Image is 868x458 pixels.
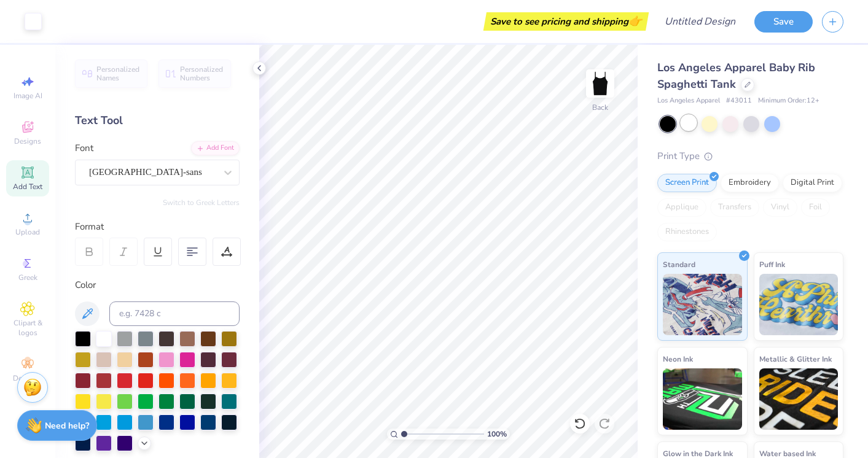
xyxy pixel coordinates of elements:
[628,14,642,28] span: 👉
[759,368,839,430] img: Metallic & Glitter Ink
[758,96,819,106] span: Minimum Order: 12 +
[6,318,49,338] span: Clipart & logos
[13,182,42,192] span: Add Text
[75,112,240,129] div: Text Tool
[759,258,785,271] span: Puff Ink
[657,96,720,106] span: Los Angeles Apparel
[75,278,240,292] div: Color
[721,174,779,192] div: Embroidery
[487,12,646,31] div: Save to see pricing and shipping
[663,258,695,271] span: Standard
[754,11,813,33] button: Save
[726,96,752,106] span: # 43011
[45,420,89,432] strong: Need help?
[657,149,843,163] div: Print Type
[759,274,839,335] img: Puff Ink
[759,352,832,365] span: Metallic & Glitter Ink
[75,220,241,234] div: Format
[15,227,40,237] span: Upload
[14,136,41,146] span: Designs
[657,60,815,91] span: Los Angeles Apparel Baby Rib Spaghetti Tank
[657,174,717,192] div: Screen Print
[588,71,612,96] img: Back
[657,198,706,217] div: Applique
[96,65,140,82] span: Personalized Names
[655,9,745,34] input: Untitled Design
[191,141,240,155] div: Add Font
[663,352,693,365] span: Neon Ink
[487,429,507,440] span: 100 %
[75,141,93,155] label: Font
[18,273,37,282] span: Greek
[763,198,797,217] div: Vinyl
[592,102,608,113] div: Back
[180,65,224,82] span: Personalized Numbers
[801,198,830,217] div: Foil
[710,198,759,217] div: Transfers
[163,198,240,208] button: Switch to Greek Letters
[663,368,742,430] img: Neon Ink
[663,274,742,335] img: Standard
[783,174,842,192] div: Digital Print
[14,91,42,101] span: Image AI
[13,373,42,383] span: Decorate
[109,301,240,326] input: e.g. 7428 c
[657,223,717,241] div: Rhinestones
